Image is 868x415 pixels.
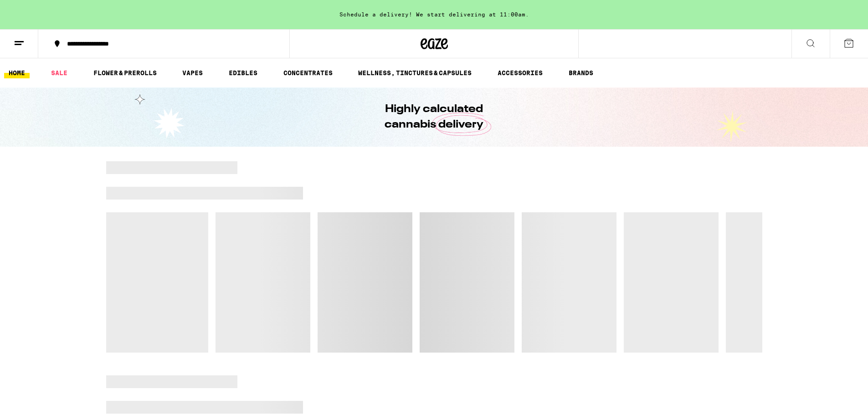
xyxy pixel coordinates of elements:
a: EDIBLES [224,67,262,78]
a: CONCENTRATES [279,67,337,78]
a: SALE [46,67,72,78]
a: VAPES [178,67,207,78]
a: BRANDS [564,67,598,78]
h1: Highly calculated cannabis delivery [359,102,509,133]
a: WELLNESS, TINCTURES & CAPSULES [354,67,476,78]
a: HOME [4,67,30,78]
a: FLOWER & PREROLLS [89,67,161,78]
a: ACCESSORIES [493,67,547,78]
